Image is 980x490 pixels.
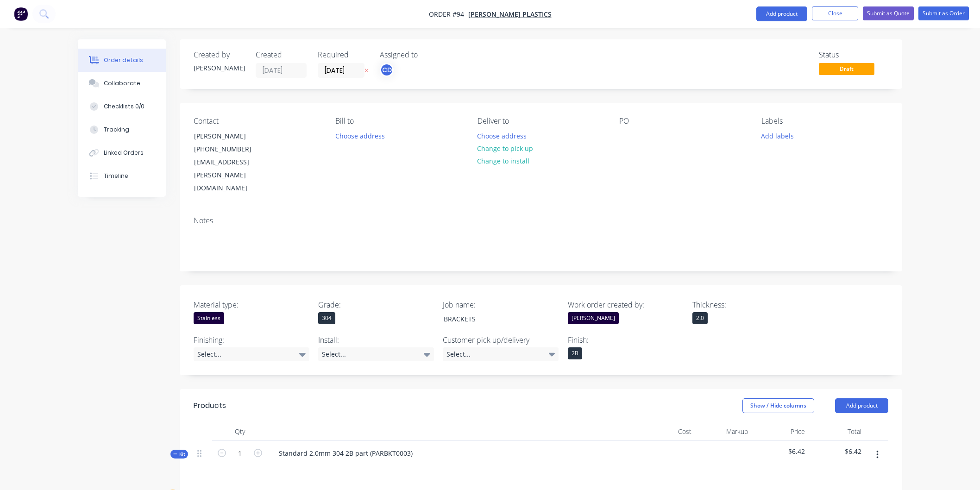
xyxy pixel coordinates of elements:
div: Required [318,50,369,59]
div: 2B [568,347,582,359]
button: Submit as Quote [863,6,914,20]
span: $6.42 [755,446,805,456]
div: Bill to [335,117,462,126]
span: Kit [173,451,185,458]
div: Kit [170,450,188,459]
button: Change to install [472,155,534,167]
div: Notes [194,216,888,225]
button: CD [380,63,394,77]
div: Collaborate [104,79,140,88]
label: Install: [318,334,434,346]
img: Factory [14,7,28,21]
label: Thickness: [692,299,808,310]
div: Order details [104,56,143,64]
label: Material type: [194,299,309,310]
div: Linked Orders [104,149,144,157]
a: [PERSON_NAME] plastics [468,10,552,19]
div: Products [194,400,226,411]
span: Order #94 - [429,10,468,19]
button: Add labels [756,129,798,142]
button: Timeline [78,164,166,188]
div: Qty [212,422,268,441]
span: Draft [819,63,874,75]
label: Finishing: [194,334,309,346]
label: Finish: [568,334,684,346]
div: 2.0 [692,312,708,324]
div: Assigned to [380,50,472,59]
div: Tracking [104,126,129,134]
div: Select... [443,347,559,361]
div: 304 [318,312,335,324]
div: [PERSON_NAME] [568,312,619,324]
div: Total [809,422,866,441]
div: Deliver to [477,117,604,126]
span: $6.42 [812,446,862,456]
div: Contact [194,117,320,126]
div: Select... [194,347,309,361]
button: Add product [835,398,888,413]
button: Choose address [330,129,389,142]
button: Linked Orders [78,141,166,164]
button: Change to pick up [472,142,538,155]
button: Tracking [78,118,166,141]
div: Stainless [194,312,224,324]
div: BRACKETS [436,312,552,326]
div: Created [256,50,307,59]
button: Add product [756,6,807,21]
label: Job name: [443,299,559,310]
button: Show / Hide columns [742,398,814,413]
div: Standard 2.0mm 304 2B part (PARBKT0003) [271,446,420,460]
label: Grade: [318,299,434,310]
div: PO [619,117,746,126]
div: [PERSON_NAME][PHONE_NUMBER][EMAIL_ADDRESS][PERSON_NAME][DOMAIN_NAME] [186,129,279,195]
button: Choose address [472,129,532,142]
div: Status [819,50,888,59]
button: Collaborate [78,72,166,95]
div: [PHONE_NUMBER] [194,143,271,156]
button: Submit as Order [918,6,969,20]
div: Price [752,422,809,441]
div: Markup [695,422,752,441]
button: Order details [78,49,166,72]
div: Select... [318,347,434,361]
div: Created by [194,50,245,59]
div: [PERSON_NAME] [194,63,245,73]
div: [PERSON_NAME] [194,130,271,143]
div: Cost [638,422,695,441]
label: Work order created by: [568,299,684,310]
button: Close [812,6,858,20]
div: Labels [761,117,888,126]
label: Customer pick up/delivery [443,334,559,346]
div: Timeline [104,172,128,180]
div: Checklists 0/0 [104,102,144,111]
div: [EMAIL_ADDRESS][PERSON_NAME][DOMAIN_NAME] [194,156,271,195]
button: Checklists 0/0 [78,95,166,118]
